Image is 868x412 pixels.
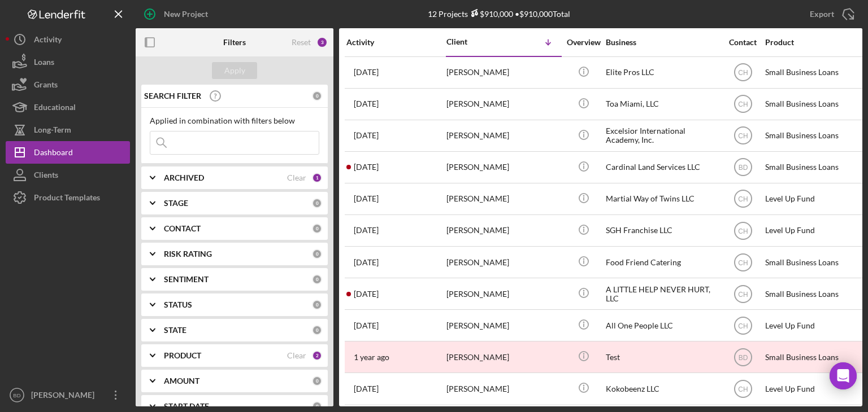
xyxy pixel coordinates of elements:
[164,300,192,309] b: STATUS
[354,68,379,77] time: 2025-08-20 16:45
[287,173,306,182] div: Clear
[164,249,212,258] b: RISK RATING
[34,141,73,166] div: Dashboard
[562,38,605,47] div: Overview
[446,247,559,277] div: [PERSON_NAME]
[738,258,748,266] text: CH
[606,279,719,309] div: A LITTLE HELP NEVER HURT, LLC
[312,376,322,386] div: 0
[6,96,130,119] button: Educational
[312,300,322,310] div: 0
[606,38,719,47] div: Business
[446,374,559,404] div: [PERSON_NAME]
[312,223,322,234] div: 0
[6,119,130,141] button: Long-Term
[428,9,570,19] div: 12 Projects • $910,000 Total
[446,37,503,46] div: Client
[354,290,379,299] time: 2025-08-06 20:25
[606,121,719,151] div: Excelsior International Academy, Inc.
[312,401,322,411] div: 0
[223,38,246,47] b: Filters
[354,353,389,362] time: 2024-04-05 17:32
[738,227,748,235] text: CH
[354,384,379,393] time: 2025-09-10 04:36
[312,350,322,361] div: 2
[606,216,719,246] div: SGH Franchise LLC
[738,290,748,298] text: CH
[6,164,130,186] button: Clients
[606,58,719,87] div: Elite Pros LLC
[354,321,379,330] time: 2025-07-23 21:22
[738,385,748,393] text: CH
[164,199,188,208] b: STAGE
[738,322,748,330] text: CH
[6,384,130,406] button: BD[PERSON_NAME]
[354,163,379,172] time: 2025-09-10 15:09
[738,353,748,361] text: BD
[164,224,201,233] b: CONTACT
[136,3,219,25] button: New Project
[312,325,322,335] div: 0
[446,342,559,372] div: [PERSON_NAME]
[446,184,559,214] div: [PERSON_NAME]
[316,37,328,48] div: 3
[164,376,199,385] b: AMOUNT
[164,351,201,360] b: PRODUCT
[312,249,322,259] div: 0
[354,194,379,203] time: 2025-09-01 18:10
[6,28,130,51] a: Activity
[738,100,748,108] text: CH
[164,173,204,182] b: ARCHIVED
[354,131,379,140] time: 2025-08-17 19:50
[28,384,102,409] div: [PERSON_NAME]
[354,99,379,108] time: 2025-08-17 04:46
[34,28,62,54] div: Activity
[6,141,130,164] button: Dashboard
[312,173,322,183] div: 1
[6,51,130,73] button: Loans
[446,216,559,246] div: [PERSON_NAME]
[164,3,208,25] div: New Project
[738,195,748,203] text: CH
[354,226,379,235] time: 2025-08-27 15:15
[606,184,719,214] div: Martial Way of Twins LLC
[150,116,319,125] div: Applied in combination with filters below
[446,310,559,340] div: [PERSON_NAME]
[606,342,719,372] div: Test
[6,186,130,209] button: Product Templates
[446,58,559,87] div: [PERSON_NAME]
[34,96,76,121] div: Educational
[446,89,559,119] div: [PERSON_NAME]
[34,51,54,76] div: Loans
[722,38,764,47] div: Contact
[606,89,719,119] div: Toa Miami, LLC
[6,73,130,96] button: Grants
[224,62,245,79] div: Apply
[606,374,719,404] div: Kokobeenz LLC
[164,402,209,411] b: START DATE
[606,310,719,340] div: All One People LLC
[810,3,834,25] div: Export
[34,186,100,212] div: Product Templates
[738,164,748,172] text: BD
[606,152,719,182] div: Cardinal Land Services LLC
[164,275,209,284] b: SENTIMENT
[312,91,322,101] div: 0
[468,9,513,19] div: $910,000
[354,258,379,267] time: 2025-08-29 18:00
[34,73,58,99] div: Grants
[34,164,58,189] div: Clients
[446,121,559,151] div: [PERSON_NAME]
[13,392,20,398] text: BD
[830,362,857,389] div: Open Intercom Messenger
[287,351,306,360] div: Clear
[798,3,862,25] button: Export
[292,38,311,47] div: Reset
